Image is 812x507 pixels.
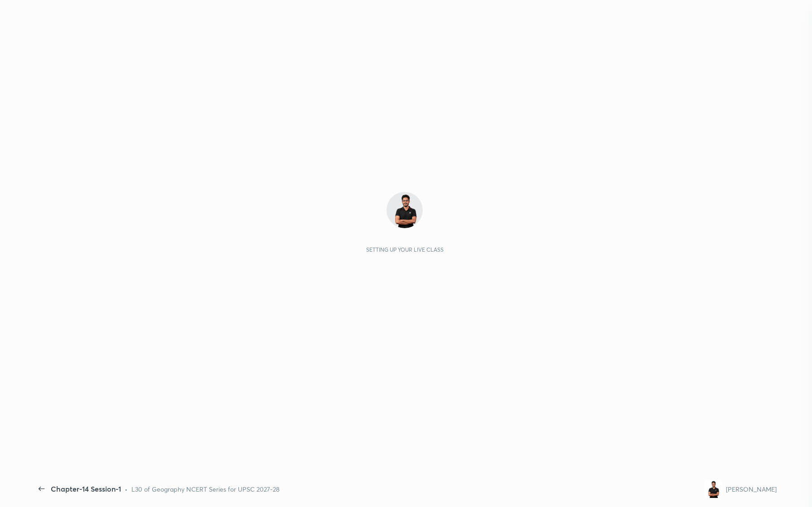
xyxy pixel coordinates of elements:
div: [PERSON_NAME] [726,484,777,494]
div: Chapter-14 Session-1 [51,483,121,494]
div: L30 of Geography NCERT Series for UPSC 2027-28 [131,484,280,494]
div: Setting up your live class [366,246,444,253]
div: • [125,484,128,494]
img: 619d4b52d3954583839770b7a0001f09.file [387,192,423,228]
img: 619d4b52d3954583839770b7a0001f09.file [704,480,722,498]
